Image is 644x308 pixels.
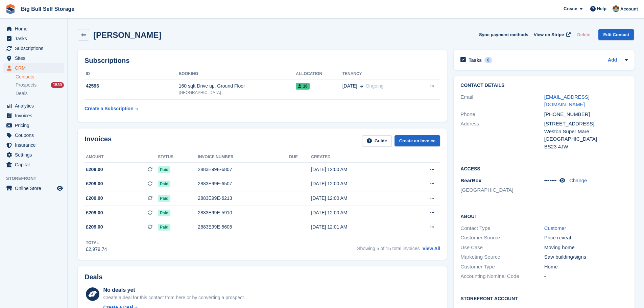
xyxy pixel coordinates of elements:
a: View on Stripe [531,29,572,40]
span: 16 [296,83,309,90]
div: Accounting Nominal Code [460,273,544,280]
span: Invoices [15,111,55,120]
div: [DATE] 12:00 AM [311,180,404,187]
span: Paid [158,210,170,216]
div: Create a deal for this contact from here or by converting a prospect. [103,294,245,301]
div: Price reveal [544,234,628,242]
div: 0 [484,57,492,63]
h2: Contact Details [460,83,628,88]
div: Contact Type [460,224,544,232]
span: Sites [15,53,55,63]
a: menu [3,24,64,33]
h2: [PERSON_NAME] [93,30,161,40]
div: 2883E99E-5910 [198,209,289,216]
span: Capital [15,160,55,169]
th: Due [289,152,311,163]
span: Storefront [6,175,67,182]
div: Customer Source [460,234,544,242]
a: menu [3,53,64,63]
span: Account [620,6,638,13]
div: 42596 [85,82,179,90]
div: Create a Subscription [85,105,134,112]
span: Paid [158,181,170,187]
span: Subscriptions [15,44,55,53]
span: Coupons [15,131,55,140]
span: CRM [15,63,55,73]
span: £209.00 [86,223,103,231]
h2: Deals [85,273,102,281]
div: No deals yet [103,286,245,294]
span: Help [597,5,606,12]
img: stora-icon-8386f47178a22dfd0bd8f6a31ec36ba5ce8667c1dd55bd0f319d3a0aa187defe.svg [5,4,16,14]
th: Allocation [296,69,342,79]
div: - [544,273,628,280]
div: Home [544,263,628,271]
th: Invoice number [198,152,289,163]
div: 2883E99E-5605 [198,223,289,231]
a: menu [3,63,64,73]
li: [GEOGRAPHIC_DATA] [460,186,544,194]
a: menu [3,44,64,53]
button: Sync payment methods [479,29,528,40]
a: View All [422,246,440,251]
a: menu [3,101,64,111]
span: Pricing [15,121,55,130]
div: [PHONE_NUMBER] [544,111,628,118]
a: Edit Contact [598,29,634,40]
span: Paid [158,166,170,173]
h2: About [460,213,628,219]
span: Online Store [15,184,55,193]
span: Showing 5 of 15 total invoices [357,246,420,251]
div: [GEOGRAPHIC_DATA] [544,135,628,143]
th: Created [311,152,404,163]
span: Paid [158,195,170,202]
h2: Tasks [469,57,482,63]
img: Mike Llewellen Palmer [613,5,619,12]
span: Paid [158,224,170,231]
div: [DATE] 12:00 AM [311,209,404,216]
a: Change [569,177,587,183]
div: [STREET_ADDRESS] [544,120,628,128]
div: Address [460,120,544,150]
a: menu [3,184,64,193]
a: Create a Subscription [85,102,138,115]
a: Guide [362,135,392,146]
div: 1539 [51,82,64,88]
th: ID [85,69,179,79]
div: BS23 4JW [544,143,628,151]
span: Prospects [16,82,37,88]
th: Amount [85,152,158,163]
span: £209.00 [86,166,103,173]
a: Prospects 1539 [16,81,64,89]
div: Weston Super Mare [544,128,628,136]
button: Delete [574,29,593,40]
a: Customer [544,225,566,231]
span: View on Stripe [534,31,564,38]
span: £209.00 [86,209,103,216]
a: menu [3,34,64,43]
div: [GEOGRAPHIC_DATA] [179,90,296,96]
span: Create [564,5,577,12]
span: Ongoing [366,83,384,89]
div: Marketing Source [460,253,544,261]
span: Settings [15,150,55,160]
th: Booking [179,69,296,79]
div: Customer Type [460,263,544,271]
a: Deals [16,90,64,97]
div: Phone [460,111,544,118]
h2: Storefront Account [460,295,628,302]
a: Contacts [16,74,64,80]
span: £209.00 [86,180,103,187]
a: Preview store [56,184,64,192]
div: 2883E99E-6213 [198,195,289,202]
div: [DATE] 12:01 AM [311,223,404,231]
div: Moving home [544,244,628,252]
span: Home [15,24,55,33]
h2: Subscriptions [85,57,440,65]
h2: Access [460,165,628,172]
a: Create an Invoice [395,135,440,146]
a: menu [3,150,64,160]
th: Status [158,152,198,163]
span: Deals [16,90,28,97]
a: Big Bull Self Storage [18,3,77,15]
